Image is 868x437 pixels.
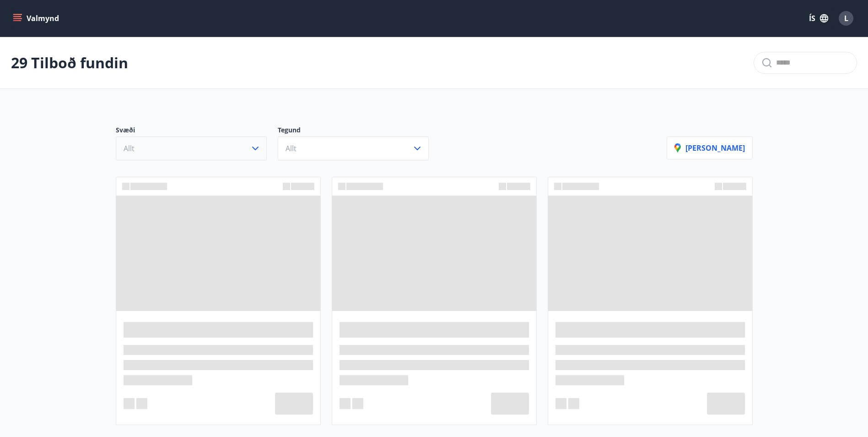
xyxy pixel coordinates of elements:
button: Allt [116,137,267,160]
span: L [844,13,848,23]
p: [PERSON_NAME] [674,143,745,153]
span: Allt [286,143,297,153]
p: Svæði [116,126,278,137]
button: L [835,7,857,29]
span: Allt [124,143,135,153]
button: Allt [278,137,429,160]
button: [PERSON_NAME] [667,137,753,159]
button: menu [11,10,63,27]
button: ÍS [804,10,833,27]
p: Tegund [278,126,440,137]
p: 29 Tilboð fundin [11,53,128,73]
